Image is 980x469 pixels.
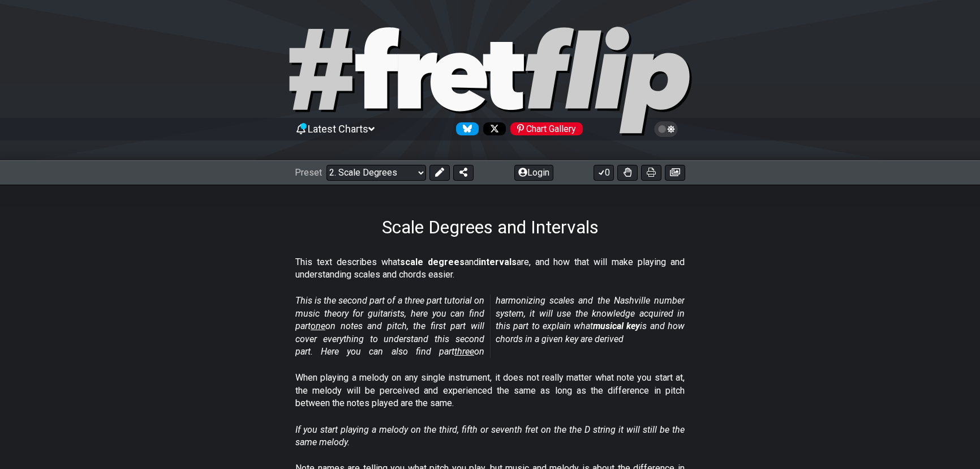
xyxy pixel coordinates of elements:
[382,216,599,238] h1: Scale Degrees and Intervals
[453,165,474,181] button: Share Preset
[326,165,426,181] select: Preset
[454,346,474,357] span: three
[295,372,685,410] p: When playing a melody on any single instrument, it does not really matter what note you start at,...
[594,165,614,181] button: 0
[400,257,465,267] strong: scale degrees
[641,165,661,181] button: Print
[295,256,685,282] p: This text describes what and are, and how that will make playing and understanding scales and cho...
[665,165,685,181] button: Create image
[660,124,673,134] span: Toggle light / dark theme
[479,257,517,267] strong: intervals
[506,122,583,135] a: #fretflip at Pinterest
[479,122,506,135] a: Follow #fretflip at X
[514,165,553,181] button: Login
[308,123,368,135] span: Latest Charts
[311,321,325,331] span: one
[510,122,583,135] div: Chart Gallery
[429,165,450,181] button: Edit Preset
[617,165,638,181] button: Toggle Dexterity for all fretkits
[295,295,685,357] em: This is the second part of a three part tutorial on music theory for guitarists, here you can fin...
[295,167,322,178] span: Preset
[295,424,685,447] em: If you start playing a melody on the third, fifth or seventh fret on the the D string it will sti...
[593,321,640,331] strong: musical key
[452,122,479,135] a: Follow #fretflip at Bluesky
